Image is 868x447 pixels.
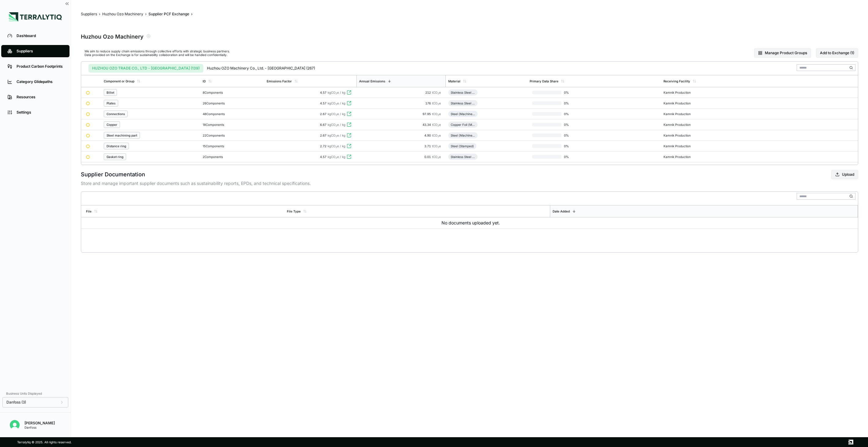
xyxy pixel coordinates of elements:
div: Kamnik Production [663,133,693,137]
div: Business Units Displayed [2,390,68,397]
div: Stainless Steel (Stamped) [451,155,475,159]
div: 22 Components [203,133,262,137]
div: File Type [287,209,301,213]
span: Danfoss (3) [6,400,26,405]
sub: 2 [438,114,439,116]
span: 2.67 [320,133,326,137]
sub: 2 [438,92,439,95]
button: Upload [831,170,858,179]
div: Billet [107,91,114,94]
sub: 2 [336,92,337,95]
div: Copper [107,123,117,126]
div: Primary Data Share [530,79,558,83]
div: Plates [107,101,115,105]
span: 0.01 [424,155,432,159]
span: 4.90 [424,133,432,137]
button: Manage Product Groups [754,48,811,58]
span: 43.34 [423,123,432,126]
span: 0 % [562,144,581,148]
div: Receiving Facility [663,79,690,83]
div: Steel (Machined) [451,133,475,137]
div: Stainless Steel (Stamped) [451,91,475,94]
span: › [191,12,193,17]
span: tCO e [432,112,441,116]
span: 3.71 [424,144,432,148]
div: Material [448,79,460,83]
div: Gasket ring [107,155,123,159]
p: Store and manage important supplier documents such as sustainability reports, EPDs, and technical... [81,180,858,186]
span: 4.57 [320,155,326,159]
div: Kamnik Production [663,91,693,94]
span: tCO e [432,123,441,126]
div: Kamnik Production [663,155,693,159]
div: Huzhou Ozo Machinery [81,32,144,40]
span: 2.67 [320,112,326,116]
sub: 2 [438,146,439,148]
button: Add to Exchange (1) [816,48,858,58]
sub: 2 [438,103,439,106]
span: kgCO e / kg [328,101,345,105]
span: 0 % [562,112,581,116]
div: Product Carbon Footprints [17,64,63,69]
sub: 2 [336,135,337,138]
span: kgCO e / kg [328,112,345,116]
div: Kamnik Production [663,101,693,105]
div: 15 Components [203,144,262,148]
div: Settings [17,110,63,115]
h2: Supplier Documentation [81,170,145,179]
div: Connections [107,112,125,116]
div: Steel (Stamped) [451,144,474,148]
span: 0 % [562,91,581,94]
span: 6.67 [320,123,326,126]
div: Emissions Factor [267,79,292,83]
div: Kamnik Production [663,123,693,126]
div: File [86,209,92,213]
div: Steel (Machined) [451,112,475,116]
span: 4.57 [320,101,326,105]
div: Category Glidepaths [17,79,63,84]
div: We aim to reduce supply chain emissions through collective efforts with strategic business partne... [85,49,230,57]
div: ID [203,79,206,83]
div: Stainless Steel (Stamped) [451,101,475,105]
span: kgCO e / kg [328,91,345,94]
sub: 2 [336,124,337,127]
sub: 2 [336,156,337,159]
span: 0 % [562,133,581,137]
div: Copper Foil (Machined) [451,123,475,126]
div: Annual Emissions [359,79,385,83]
span: tCO e [432,101,441,105]
span: tCO e [432,144,441,148]
sub: 2 [336,114,337,116]
sub: 2 [438,124,439,127]
img: Logo [9,12,62,21]
button: Huzhou Ozo Machinery [102,12,143,17]
sub: 2 [438,156,439,159]
sub: 2 [336,103,337,106]
span: 0 % [562,123,581,126]
span: kgCO e / kg [328,133,345,137]
div: Suppliers [17,49,63,54]
sub: 2 [336,146,337,148]
td: No documents uploaded yet. [81,217,858,229]
div: Dashboard [17,33,63,38]
div: 2 Components [203,155,262,159]
span: tCO e [432,91,441,94]
div: Distance ring [107,144,126,148]
button: Supplier PCF Exchange [148,12,189,17]
img: Erato Panayiotou [10,420,20,430]
span: 4.57 [320,91,326,94]
span: 176 [425,101,432,105]
div: Kamnik Production [663,144,693,148]
button: Open user button [7,418,22,432]
button: Huzhou OZO Machinery Co., Ltd. - [GEOGRAPHIC_DATA] (267) [203,64,319,73]
button: Suppliers [81,12,97,17]
span: › [99,12,100,17]
div: Resources [17,95,63,100]
span: › [145,12,147,17]
div: 26 Components [203,101,262,105]
div: [PERSON_NAME] [24,421,55,426]
div: 18 Components [203,123,262,126]
div: Component or Group [104,79,134,83]
button: HUZHOU OZO TRADE CO., LTD - [GEOGRAPHIC_DATA] (139) [88,64,203,73]
div: Steel machining part [107,133,137,137]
